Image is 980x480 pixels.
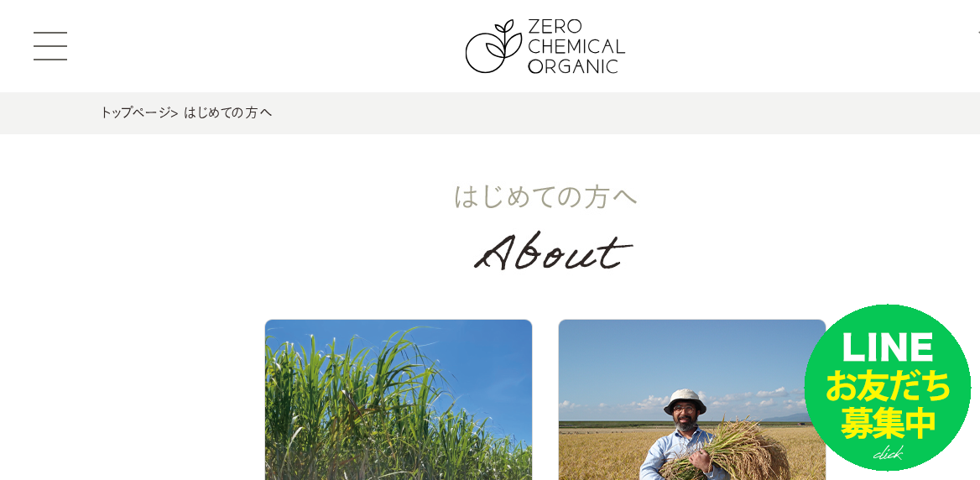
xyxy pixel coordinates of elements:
img: はじめての方へ [231,134,860,319]
img: small_line.png [804,304,972,472]
a: トップページ [101,106,170,119]
img: ZERO CHEMICAL ORGANIC [466,19,626,74]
